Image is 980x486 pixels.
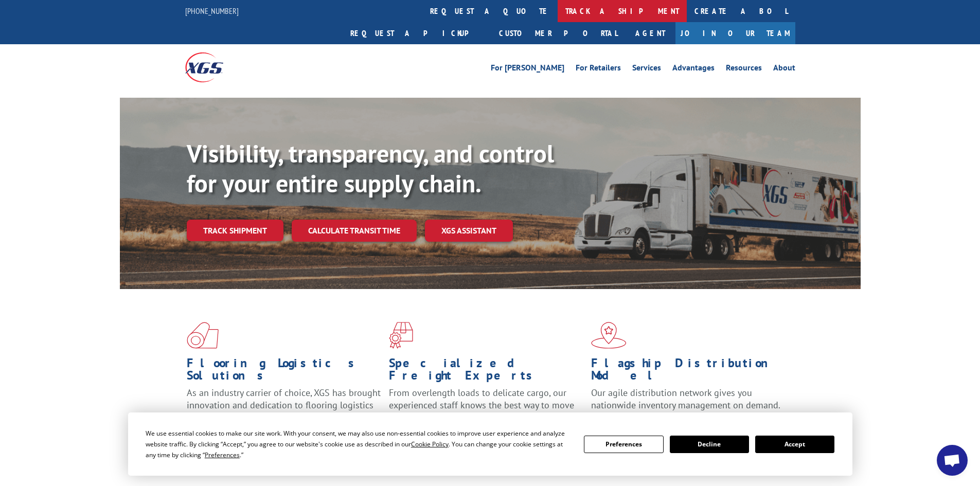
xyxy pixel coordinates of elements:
[425,220,513,242] a: XGS ASSISTANT
[389,322,413,349] img: xgs-icon-focused-on-flooring-red
[584,436,663,453] button: Preferences
[773,64,795,75] a: About
[755,436,834,453] button: Accept
[591,322,627,349] img: xgs-icon-flagship-distribution-model-red
[187,137,554,199] b: Visibility, transparency, and control for your entire supply chain.
[591,387,780,411] span: Our agile distribution network gives you nationwide inventory management on demand.
[343,22,491,44] a: Request a pickup
[672,64,715,75] a: Advantages
[205,451,240,459] span: Preferences
[187,357,381,387] h1: Flooring Logistics Solutions
[389,387,583,433] p: From overlength loads to delicate cargo, our experienced staff knows the best way to move your fr...
[576,64,621,75] a: For Retailers
[185,6,239,16] a: [PHONE_NUMBER]
[292,220,417,242] a: Calculate transit time
[128,412,852,476] div: Cookie Consent Prompt
[187,322,219,349] img: xgs-icon-total-supply-chain-intelligence-red
[187,387,381,423] span: As an industry carrier of choice, XGS has brought innovation and dedication to flooring logistics...
[670,436,749,453] button: Decline
[632,64,661,75] a: Services
[146,428,572,460] div: We use essential cookies to make our site work. With your consent, we may also use non-essential ...
[411,440,449,448] span: Cookie Policy
[187,220,283,241] a: Track shipment
[675,22,795,44] a: Join Our Team
[726,64,762,75] a: Resources
[591,357,786,387] h1: Flagship Distribution Model
[491,22,625,44] a: Customer Portal
[491,64,564,75] a: For [PERSON_NAME]
[389,357,583,387] h1: Specialized Freight Experts
[937,445,968,476] div: Open chat
[625,22,675,44] a: Agent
